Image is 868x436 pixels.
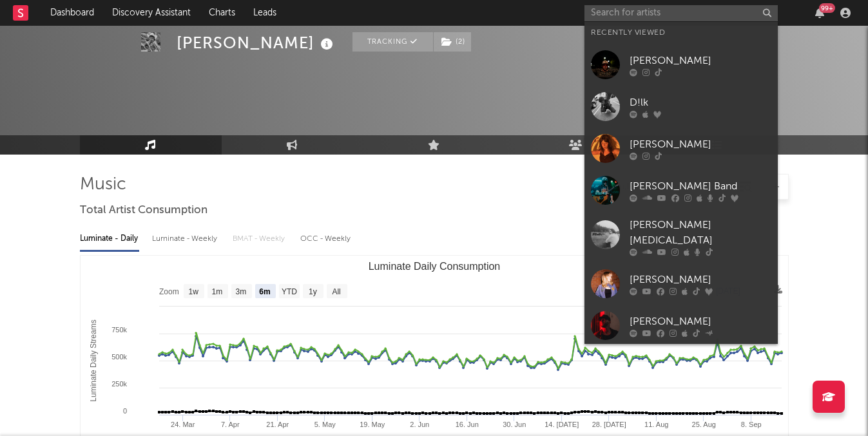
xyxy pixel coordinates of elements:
span: ( 2 ) [433,32,472,52]
button: Tracking [352,32,433,52]
a: [PERSON_NAME][MEDICAL_DATA] [584,211,778,263]
span: Total Artist Consumption [80,203,207,218]
text: 1y [309,287,317,296]
div: [PERSON_NAME] [630,272,771,287]
div: D!lk [630,95,771,110]
text: 1w [188,287,198,296]
text: 16. Jun [455,421,478,428]
text: 1m [211,287,222,296]
text: 6m [259,287,270,296]
div: Recently Viewed [591,25,771,41]
a: D!lk [584,86,778,128]
text: 250k [111,380,127,388]
text: 8. Sep [740,421,761,428]
a: [PERSON_NAME] [584,128,778,169]
text: 24. Mar [171,421,195,428]
div: [PERSON_NAME][MEDICAL_DATA] [630,218,771,249]
button: 99+ [815,8,824,18]
text: 3m [235,287,246,296]
div: [PERSON_NAME] [630,314,771,329]
text: Zoom [159,287,179,296]
a: [PERSON_NAME] Band [584,169,778,211]
text: Luminate Daily Consumption [368,261,500,272]
text: 30. Jun [503,421,526,428]
text: All [332,287,340,296]
a: [PERSON_NAME] [584,305,778,346]
text: 5. May [314,421,336,428]
text: Luminate Daily Streams [89,319,98,401]
div: [PERSON_NAME] [630,53,771,68]
input: Search for artists [584,5,778,21]
div: [PERSON_NAME] [630,137,771,152]
text: 25. Aug [691,421,715,428]
button: (2) [434,32,471,52]
a: [PERSON_NAME] [584,263,778,305]
text: YTD [281,287,296,296]
text: 2. Jun [410,421,429,428]
a: [PERSON_NAME] [584,44,778,86]
text: 28. [DATE] [592,421,626,428]
text: 14. [DATE] [545,421,579,428]
text: 19. May [360,421,385,428]
text: 500k [111,353,127,361]
div: 99 + [819,3,835,13]
div: OCC - Weekly [300,228,352,250]
div: [PERSON_NAME] [177,32,336,53]
text: 21. Apr [266,421,289,428]
text: 11. Aug [644,421,668,428]
div: Luminate - Daily [80,228,139,250]
div: [PERSON_NAME] Band [630,178,771,194]
text: 7. Apr [220,421,239,428]
div: Luminate - Weekly [152,228,220,250]
text: 0 [122,407,126,415]
text: 750k [111,326,127,334]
